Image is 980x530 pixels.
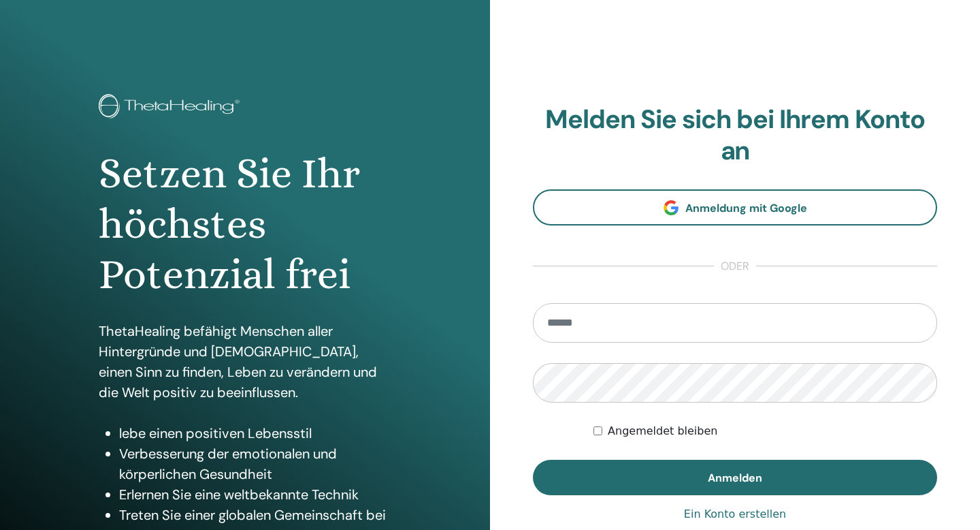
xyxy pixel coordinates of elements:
h2: Melden Sie sich bei Ihrem Konto an [533,104,937,166]
span: oder [714,258,756,275]
button: Anmelden [533,460,937,495]
a: Anmeldung mit Google [533,189,937,225]
li: lebe einen positiven Lebensstil [119,423,391,443]
li: Erlernen Sie eine weltbekannte Technik [119,484,391,505]
li: Verbesserung der emotionalen und körperlichen Gesundheit [119,443,391,484]
a: Ein Konto erstellen [684,506,786,523]
li: Treten Sie einer globalen Gemeinschaft bei [119,505,391,525]
span: Anmelden [708,471,762,485]
h1: Setzen Sie Ihr höchstes Potenzial frei [99,149,391,300]
label: Angemeldet bleiben [608,423,717,439]
span: Anmeldung mit Google [685,201,807,215]
div: Keep me authenticated indefinitely or until I manually logout [593,423,937,439]
p: ThetaHealing befähigt Menschen aller Hintergründe und [DEMOGRAPHIC_DATA], einen Sinn zu finden, L... [99,321,391,403]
